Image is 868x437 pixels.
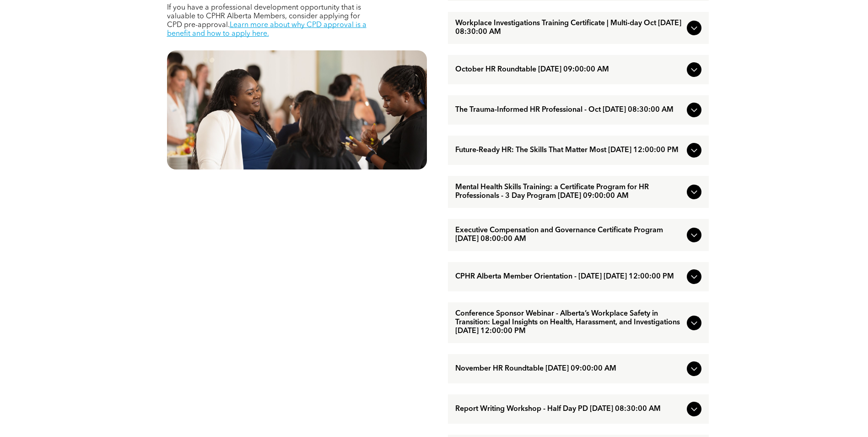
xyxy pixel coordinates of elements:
span: Workplace Investigations Training Certificate | Multi-day Oct [DATE] 08:30:00 AM [455,19,683,37]
span: CPHR Alberta Member Orientation - [DATE] [DATE] 12:00:00 PM [455,273,683,281]
span: Future-Ready HR: The Skills That Matter Most [DATE] 12:00:00 PM [455,146,683,155]
span: The Trauma-Informed HR Professional - Oct [DATE] 08:30:00 AM [455,106,683,115]
span: Report Writing Workshop - Half Day PD [DATE] 08:30:00 AM [455,405,683,414]
span: Mental Health Skills Training: a Certificate Program for HR Professionals - 3 Day Program [DATE] ... [455,183,683,201]
span: Conference Sponsor Webinar - Alberta’s Workplace Safety in Transition: Legal Insights on Health, ... [455,310,683,336]
a: Learn more about why CPD approval is a benefit and how to apply here. [167,22,367,38]
span: November HR Roundtable [DATE] 09:00:00 AM [455,365,683,373]
span: October HR Roundtable [DATE] 09:00:00 AM [455,66,683,74]
span: Executive Compensation and Governance Certificate Program [DATE] 08:00:00 AM [455,226,683,244]
span: If you have a professional development opportunity that is valuable to CPHR Alberta Members, cons... [167,4,361,29]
